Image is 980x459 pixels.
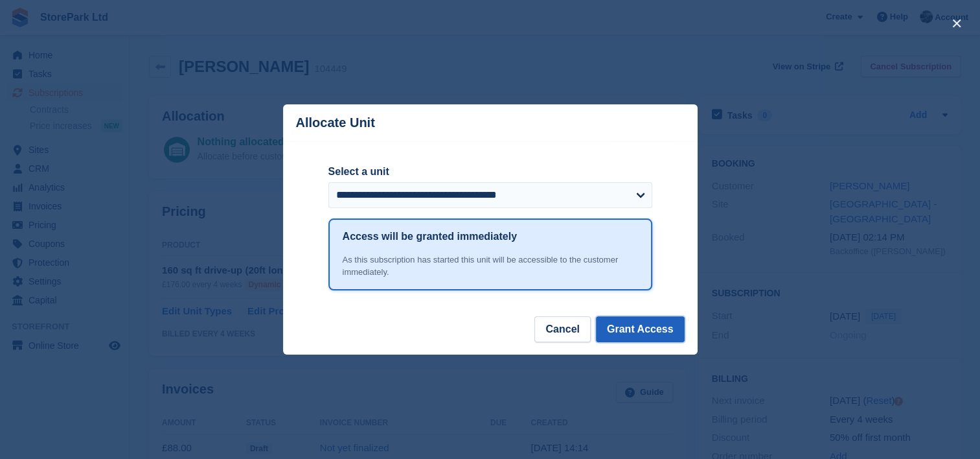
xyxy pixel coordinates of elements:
[343,253,638,279] div: As this subscription has started this unit will be accessible to the customer immediately.
[596,316,685,342] button: Grant Access
[343,229,517,244] h1: Access will be granted immediately
[296,115,375,130] p: Allocate Unit
[946,13,967,34] button: close
[534,316,590,342] button: Cancel
[328,164,652,180] label: Select a unit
